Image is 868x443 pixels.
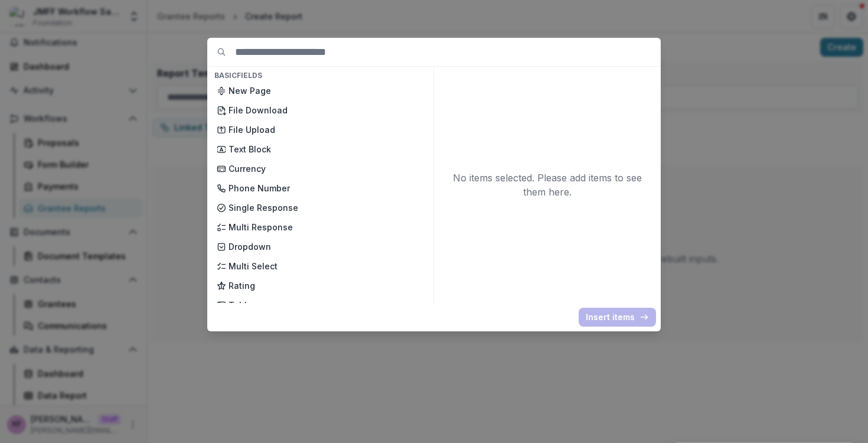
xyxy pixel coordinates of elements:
p: Multi Response [229,221,424,233]
p: Single Response [229,201,424,214]
h4: Basic Fields [210,69,431,82]
p: Dropdown [229,240,424,253]
p: Multi Select [229,260,424,272]
p: Phone Number [229,182,424,194]
p: No items selected. Please add items to see them here. [446,171,649,199]
p: Table [229,299,424,311]
p: New Page [229,84,424,97]
button: Insert items [579,308,656,327]
p: Text Block [229,143,424,155]
p: Currency [229,162,424,175]
p: Rating [229,279,424,292]
p: File Download [229,104,424,116]
p: File Upload [229,123,424,136]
